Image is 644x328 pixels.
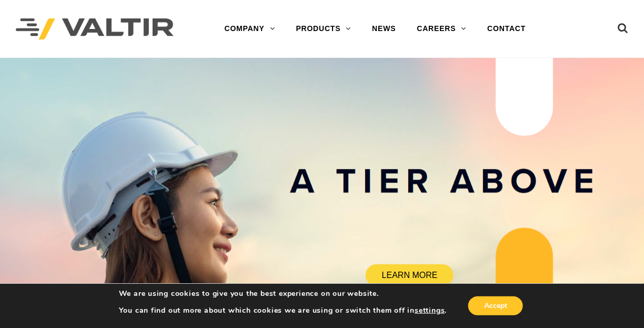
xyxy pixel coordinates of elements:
[286,18,362,39] a: PRODUCTS
[214,18,286,39] a: COMPANY
[477,18,536,39] a: CONTACT
[119,289,447,299] p: We are using cookies to give you the best experience on our website.
[407,18,477,39] a: CAREERS
[366,264,454,286] a: LEARN MORE
[468,296,523,315] button: Accept
[415,306,445,315] button: settings
[361,18,406,39] a: NEWS
[16,18,174,40] img: Valtir
[119,306,447,315] p: You can find out more about which cookies we are using or switch them off in .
